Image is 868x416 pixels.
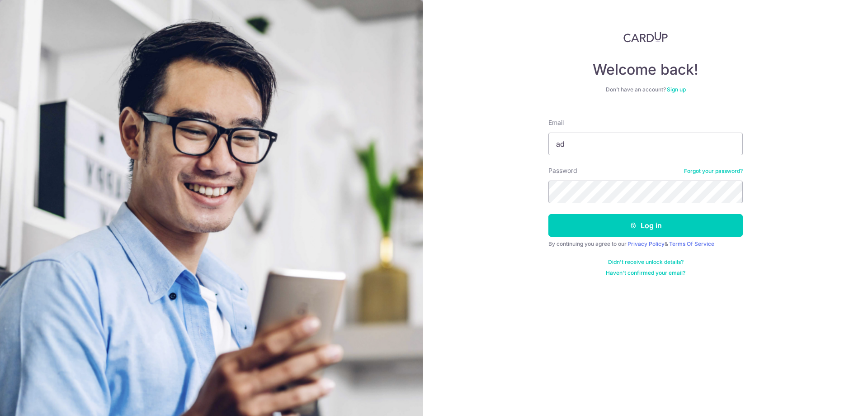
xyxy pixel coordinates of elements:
a: Didn't receive unlock details? [608,258,684,266]
a: Haven't confirmed your email? [606,269,685,277]
a: Terms Of Service [669,240,714,247]
a: Sign up [667,86,686,93]
label: Password [548,166,577,175]
img: CardUp Logo [623,32,668,43]
a: Forgot your password? [684,167,743,175]
h4: Welcome back! [548,61,743,79]
input: Enter your Email [548,133,743,155]
div: By continuing you agree to our & [548,240,743,248]
div: Don’t have an account? [548,86,743,93]
a: Privacy Policy [627,240,665,247]
button: Log in [548,214,743,237]
label: Email [548,118,564,127]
